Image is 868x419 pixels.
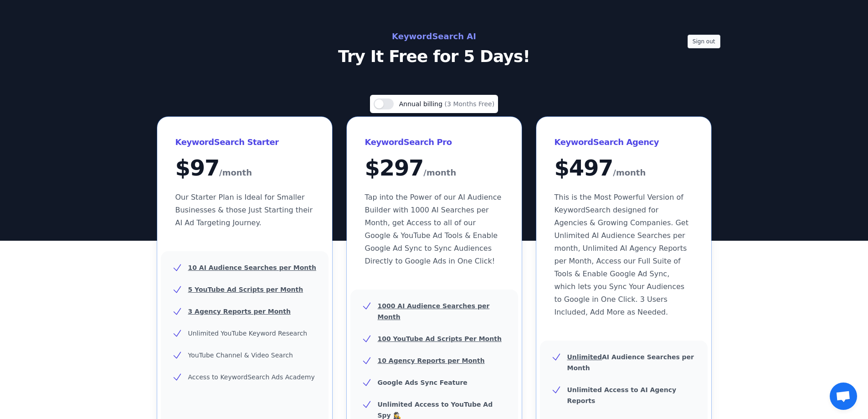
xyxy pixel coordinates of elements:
[688,35,720,48] button: Sign out
[423,166,456,180] span: /month
[365,135,503,150] h3: KeywordSearch Pro
[188,352,293,359] span: YouTube Channel & Video Search
[230,47,638,66] p: Try It Free for 5 Days!
[219,166,252,180] span: /month
[378,302,490,321] u: 1000 AI Audience Searches per Month
[378,335,502,342] u: 100 YouTube Ad Scripts Per Month
[365,157,503,180] div: $ 297
[175,135,314,150] h3: KeywordSearch Starter
[188,286,303,293] u: 5 YouTube Ad Scripts per Month
[399,100,445,108] span: Annual billing
[230,29,638,44] h2: KeywordSearch AI
[378,379,467,386] b: Google Ads Sync Feature
[188,373,315,381] span: Access to KeywordSearch Ads Academy
[830,383,857,410] a: Open chat
[175,157,314,180] div: $ 97
[555,135,693,150] h3: KeywordSearch Agency
[188,308,291,315] u: 3 Agency Reports per Month
[567,386,677,404] b: Unlimited Access to AI Agency Reports
[613,166,646,180] span: /month
[567,353,602,361] u: Unlimited
[555,193,688,316] span: This is the Most Powerful Version of KeywordSearch designed for Agencies & Growing Companies. Get...
[188,330,308,337] span: Unlimited YouTube Keyword Research
[378,401,493,419] b: Unlimited Access to YouTube Ad Spy 🕵️‍♀️
[445,100,495,108] span: (3 Months Free)
[378,357,485,364] u: 10 Agency Reports per Month
[365,193,502,265] span: Tap into the Power of our AI Audience Builder with 1000 AI Searches per Month, get Access to all ...
[567,353,694,372] b: AI Audience Searches per Month
[188,264,316,271] u: 10 AI Audience Searches per Month
[555,157,693,180] div: $ 497
[175,193,313,227] span: Our Starter Plan is Ideal for Smaller Businesses & those Just Starting their AI Ad Targeting Jour...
